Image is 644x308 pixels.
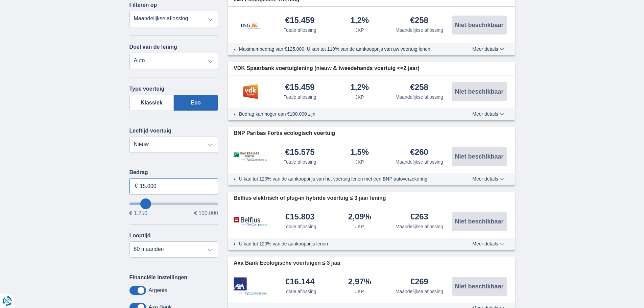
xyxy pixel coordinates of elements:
span: € [135,182,138,190]
div: Totale aflossing [284,94,316,100]
span: Niet beschikbaar [455,22,503,28]
div: Maandelijkse aflossing [396,94,443,100]
div: €260 [410,148,428,157]
div: JKP [355,223,364,230]
label: Argenta [149,287,168,293]
img: product.pl.alt Belfius [234,217,267,227]
button: Niet beschikbaar [452,277,507,296]
li: U kan tot 120% van de aankoopprijs van het voertuig lenen met een BNP autoverzekering [239,175,448,182]
span: Belfius elektrisch of plug-in hybride voertuig ≤ 3 jaar lening [234,194,386,202]
label: Financiële instellingen [129,275,188,281]
div: Totale aflossing [284,223,316,230]
div: €269 [410,278,428,287]
div: Maandelijkse aflossing [396,223,443,230]
div: 1,2% [350,83,369,92]
label: Looptijd [129,233,151,239]
button: Niet beschikbaar [452,16,507,34]
div: 1,5% [350,148,369,157]
span: Meer details [472,112,504,116]
div: JKP [355,27,364,33]
label: Type voertuig [129,86,165,92]
div: €263 [410,213,428,222]
div: 2,97% [348,278,371,287]
span: Meer details [472,241,504,246]
div: 2,09% [348,213,371,222]
div: €15.575 [285,148,315,157]
span: Meer details [472,47,504,51]
div: Totale aflossing [284,288,316,295]
span: Niet beschikbaar [455,89,503,95]
span: VDK Spaarbank voertuiglening (nieuw & tweedehands voertuig <=2 jaar) [234,65,419,72]
div: €258 [410,83,428,92]
label: Leeftijd voertuig [129,128,171,134]
span: Meer details [472,176,504,181]
button: Meer details [467,111,509,117]
span: € 100.000 [194,211,218,216]
img: product.pl.alt ING [234,14,267,36]
div: €15.803 [285,213,315,222]
img: product.pl.alt VDK bank [234,83,267,100]
div: €16.144 [285,278,315,287]
img: product.pl.alt Axa Bank [234,277,267,295]
label: Klassiek [129,95,174,111]
div: Maandelijkse aflossing [396,27,443,33]
img: product.pl.alt BNP Paribas Fortis [234,152,267,162]
button: Meer details [467,176,509,182]
button: Niet beschikbaar [452,147,507,166]
div: JKP [355,159,364,165]
span: Axa Bank Ecologische voertuigen ≤ 3 jaar [234,259,341,267]
li: Bedrag kan hoger dan €100.000 zijn [239,111,448,117]
input: wantToBorrow [129,203,218,205]
label: Bedrag [129,169,218,175]
div: Totale aflossing [284,159,316,165]
div: Maandelijkse aflossing [396,159,443,165]
span: BNP Paribas Fortis ecologisch voertuig [234,129,335,137]
button: Niet beschikbaar [452,82,507,101]
button: Meer details [467,241,509,246]
span: Niet beschikbaar [455,283,503,289]
div: Totale aflossing [284,27,316,33]
label: Filteren op [129,2,157,8]
div: €15.459 [285,83,315,92]
li: Maximumbedrag van €125.000; U kan tot 110% van de aankoopprijs van uw voertuig lenen [239,46,448,52]
div: 1,2% [350,16,369,25]
button: Niet beschikbaar [452,212,507,231]
div: Maandelijkse aflossing [396,288,443,295]
label: Eco [174,95,218,111]
span: Niet beschikbaar [455,153,503,160]
li: U kan tot 120% van de aankoopprijs lenen [239,240,448,247]
button: Meer details [467,46,509,52]
span: € 1.250 [129,211,147,216]
div: €15.459 [285,16,315,25]
div: €258 [410,16,428,25]
label: Doel van de lening [129,44,177,50]
span: Niet beschikbaar [455,218,503,224]
div: JKP [355,94,364,100]
div: JKP [355,288,364,295]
